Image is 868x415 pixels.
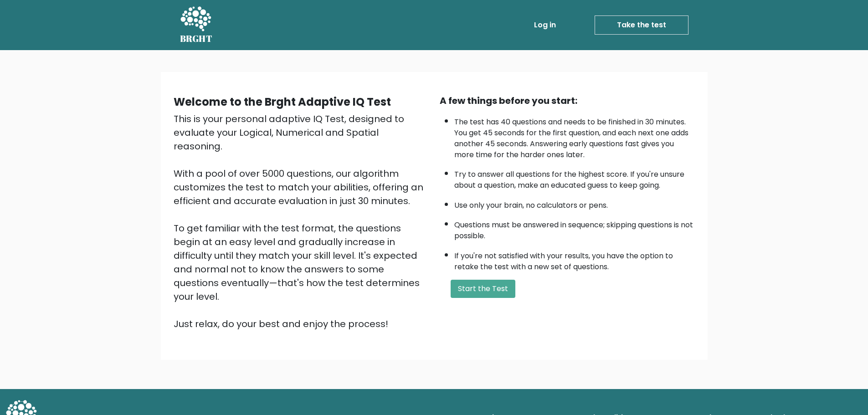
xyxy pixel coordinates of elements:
[530,16,560,34] a: Log in
[174,94,391,109] b: Welcome to the Brght Adaptive IQ Test
[180,33,213,44] h5: BRGHT
[595,15,688,35] a: Take the test
[174,112,429,331] div: This is your personal adaptive IQ Test, designed to evaluate your Logical, Numerical and Spatial ...
[454,246,695,272] li: If you're not satisfied with your results, you have the option to retake the test with a new set ...
[451,280,515,298] button: Start the Test
[454,112,695,160] li: The test has 40 questions and needs to be finished in 30 minutes. You get 45 seconds for the firs...
[454,215,695,241] li: Questions must be answered in sequence; skipping questions is not possible.
[180,4,213,46] a: BRGHT
[440,94,695,108] div: A few things before you start:
[454,195,695,211] li: Use only your brain, no calculators or pens.
[454,164,695,191] li: Try to answer all questions for the highest score. If you're unsure about a question, make an edu...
